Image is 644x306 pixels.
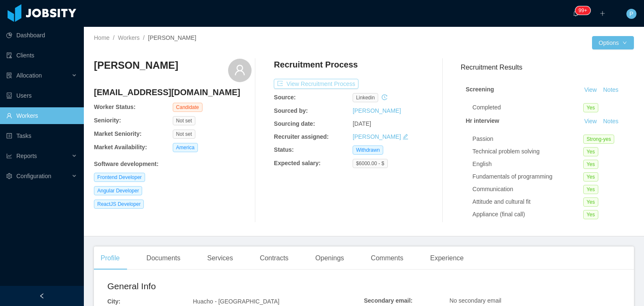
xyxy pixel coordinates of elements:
[473,210,583,219] div: Appliance (final call)
[581,118,600,124] a: View
[583,135,614,144] span: Strong-yes
[473,103,583,112] div: Completed
[274,120,315,127] b: Sourcing date:
[473,160,583,169] div: English
[274,133,329,140] b: Recruiter assigned:
[94,34,109,41] a: Home
[94,130,142,137] b: Market Seniority:
[382,94,387,100] i: icon: history
[274,146,293,153] b: Status:
[6,87,77,104] a: icon: robotUsers
[200,246,239,270] div: Services
[274,107,308,114] b: Sourced by:
[466,86,494,93] strong: Screening
[353,159,387,168] span: $6000.00 - $
[473,197,583,206] div: Attitude and cultural fit
[94,144,147,150] b: Market Availability:
[173,116,195,125] span: Not set
[583,172,598,182] span: Yes
[107,298,120,305] b: City:
[473,135,583,143] div: Passion
[629,9,633,19] span: P
[473,172,583,181] div: Fundamentals of programming
[583,197,598,207] span: Yes
[16,173,51,179] span: Configuration
[16,153,37,159] span: Reports
[94,186,142,195] span: Angular Developer
[600,85,622,95] button: Notes
[6,153,12,159] i: icon: line-chart
[6,27,77,44] a: icon: pie-chartDashboard
[193,298,279,305] span: Huacho - [GEOGRAPHIC_DATA]
[253,246,295,270] div: Contracts
[353,93,378,102] span: linkedin
[573,10,579,16] i: icon: bell
[274,79,358,89] button: icon: exportView Recruitment Process
[353,120,371,127] span: [DATE]
[583,103,598,112] span: Yes
[353,107,401,114] a: [PERSON_NAME]
[461,62,634,73] h3: Recruitment Results
[94,59,178,72] h3: [PERSON_NAME]
[473,147,583,156] div: Technical problem solving
[6,127,77,144] a: icon: profileTasks
[600,10,605,16] i: icon: plus
[173,143,198,152] span: America
[473,185,583,194] div: Communication
[592,36,634,49] button: Optionsicon: down
[274,59,358,70] h4: Recruitment Process
[583,210,598,219] span: Yes
[94,104,135,110] b: Worker Status:
[148,34,196,41] span: [PERSON_NAME]
[118,34,140,41] a: Workers
[94,200,144,209] span: ReactJS Developer
[466,117,499,124] strong: Hr interview
[309,246,351,270] div: Openings
[94,161,158,167] b: Software development :
[575,6,590,15] sup: 1720
[402,134,408,140] i: icon: edit
[274,160,320,166] b: Expected salary:
[583,185,598,194] span: Yes
[107,280,364,293] h2: General Info
[94,173,145,182] span: Frontend Developer
[364,246,410,270] div: Comments
[274,94,296,101] b: Source:
[173,103,203,112] span: Candidate
[6,107,77,124] a: icon: userWorkers
[143,34,145,41] span: /
[449,297,501,304] span: No secondary email
[353,133,401,140] a: [PERSON_NAME]
[364,297,413,304] b: Secondary email:
[274,80,358,87] a: icon: exportView Recruitment Process
[234,64,246,76] i: icon: user
[583,160,598,169] span: Yes
[140,246,187,270] div: Documents
[600,117,622,127] button: Notes
[6,173,12,179] i: icon: setting
[6,73,12,78] i: icon: solution
[16,72,42,79] span: Allocation
[353,145,383,155] span: Withdrawn
[113,34,114,41] span: /
[583,147,598,156] span: Yes
[94,117,121,124] b: Seniority:
[6,47,77,64] a: icon: auditClients
[173,130,195,139] span: Not set
[423,246,470,270] div: Experience
[94,246,126,270] div: Profile
[94,86,252,98] h4: [EMAIL_ADDRESS][DOMAIN_NAME]
[581,86,600,93] a: View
